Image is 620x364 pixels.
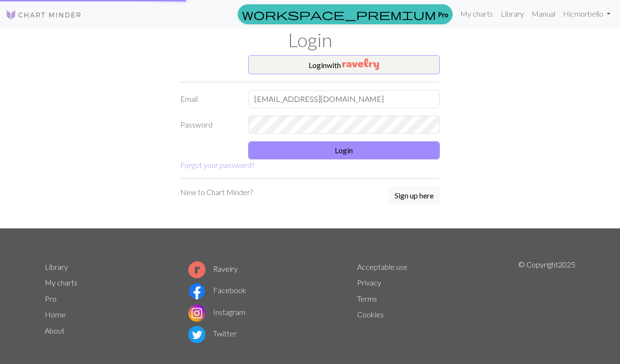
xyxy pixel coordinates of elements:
[357,262,407,271] a: Acceptable use
[188,326,205,343] img: Twitter logo
[357,294,377,303] a: Terms
[45,310,66,319] a: Home
[238,4,453,24] a: Pro
[45,278,77,287] a: My charts
[388,187,440,205] button: Sign up here
[45,262,68,271] a: Library
[39,29,581,51] h1: Login
[580,326,610,354] iframe: chat widget
[188,264,238,273] a: Ravelry
[248,141,440,159] button: Login
[180,160,254,169] a: Forgot your password?
[174,90,242,108] label: Email
[497,4,528,23] a: Library
[6,9,82,20] img: Logo
[45,294,57,303] a: Pro
[174,116,242,134] label: Password
[45,326,65,335] a: About
[357,278,381,287] a: Privacy
[456,4,497,23] a: My charts
[248,55,440,74] button: Loginwith
[188,261,205,278] img: Ravelry logo
[388,187,440,206] a: Sign up here
[342,59,379,70] img: Ravelry
[188,285,246,295] a: Facebook
[357,310,384,319] a: Cookies
[559,4,614,23] a: Hicmorbello
[188,307,245,316] a: Instagram
[518,259,575,345] p: © Copyright 2025
[188,283,205,300] img: Facebook logo
[180,187,253,198] p: New to Chart Minder?
[188,329,237,338] a: Twitter
[188,305,205,322] img: Instagram logo
[528,4,559,23] a: Manual
[242,8,436,21] span: workspace_premium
